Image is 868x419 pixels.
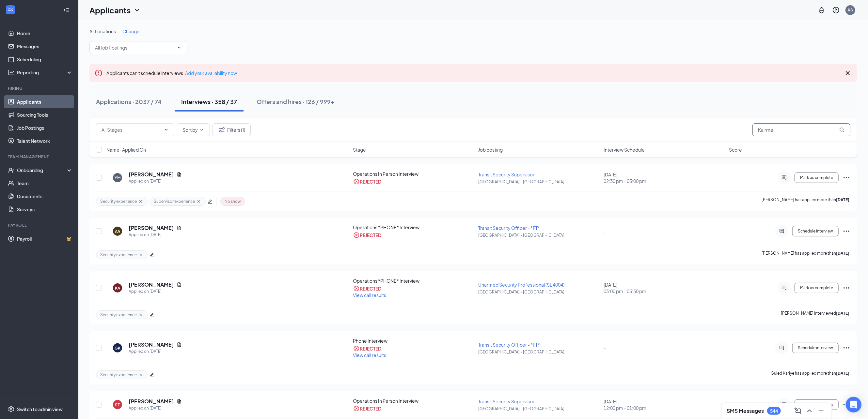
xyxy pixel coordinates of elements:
button: ComposeMessage [793,406,803,416]
span: 12:00 pm - 01:00 pm [604,405,725,411]
div: REJECTED [360,345,382,352]
span: Schedule interview [798,229,833,233]
svg: ActiveChat [780,175,788,180]
div: Phone Interview [353,337,475,344]
a: Documents [17,190,73,203]
span: edit [208,199,212,204]
svg: Settings [8,406,14,412]
span: No show [225,199,241,204]
span: Mark as complete [800,286,833,290]
span: View call results [353,292,387,298]
button: Schedule interview [792,343,839,353]
h5: [PERSON_NAME] [129,171,174,178]
span: Supervisor experience [154,199,195,204]
span: Security experience [100,372,137,378]
span: Interview Schedule [604,146,645,153]
svg: ChevronUp [806,407,813,415]
div: SZ [115,402,120,408]
span: View call results [353,352,387,358]
p: [GEOGRAPHIC_DATA] - [GEOGRAPHIC_DATA] [478,349,600,355]
p: [GEOGRAPHIC_DATA] - [GEOGRAPHIC_DATA] [478,232,600,238]
a: Talent Network [17,134,73,147]
p: [PERSON_NAME] has applied more than . [762,250,850,259]
svg: UserCheck [8,167,14,173]
div: Reporting [17,69,73,76]
div: Interviews · 358 / 37 [181,97,237,106]
svg: Collapse [63,7,70,13]
span: Score [729,146,742,153]
svg: CrossCircle [353,405,360,412]
div: Payroll [8,222,71,228]
svg: CrossCircle [353,285,360,292]
div: [DATE] [604,171,725,184]
a: Team [17,177,73,190]
svg: ChevronDown [133,6,141,14]
span: Security experience [100,312,137,318]
div: Operations In Person Interview [353,397,475,404]
div: [DATE] [604,281,725,294]
h3: SMS Messages [727,407,764,414]
div: Operations *PHONE* Interview [353,224,475,231]
input: All Job Postings [95,44,174,51]
h5: [PERSON_NAME] [129,341,174,348]
a: Applicants [17,95,73,108]
svg: Ellipses [843,174,850,182]
input: Search in interviews [752,123,850,136]
span: Change [122,28,140,34]
svg: Document [177,342,182,347]
button: ChevronUp [804,406,815,416]
div: KS [848,7,853,13]
button: Schedule interview [792,226,839,236]
div: 544 [770,408,778,414]
div: Applied on [DATE] [129,232,182,238]
svg: Filter [218,126,226,134]
div: KA [115,285,120,291]
p: [PERSON_NAME] has applied more than . [762,197,850,206]
a: Add your availability now [185,70,237,76]
a: Surveys [17,203,73,216]
span: Stage [353,146,366,153]
svg: ChevronDown [164,127,169,132]
span: - [604,345,606,351]
svg: Ellipses [843,284,850,292]
p: [GEOGRAPHIC_DATA] - [GEOGRAPHIC_DATA] [478,289,600,295]
span: Name · Applied On [106,146,146,153]
svg: CrossCircle [353,178,360,185]
div: Switch to admin view [17,406,63,412]
div: REJECTED [360,232,382,238]
a: Sourcing Tools [17,108,73,121]
div: [DATE] [604,398,725,411]
div: REJECTED [360,285,382,292]
h1: Applicants [89,5,131,16]
svg: CrossCircle [353,232,360,238]
span: edit [150,253,154,257]
p: [PERSON_NAME] interviewed . [781,310,850,319]
div: Onboarding [17,167,67,173]
div: Applied on [DATE] [129,405,182,412]
button: Filter Filters (1) [213,123,251,136]
span: edit [150,313,154,317]
div: Applied on [DATE] [129,178,182,185]
a: PayrollCrown [17,232,73,245]
svg: MagnifyingGlass [839,127,844,132]
svg: QuestionInfo [832,6,840,14]
span: Transit Security Supervisor [478,398,534,404]
svg: Cross [138,252,143,258]
h5: [PERSON_NAME] [129,398,174,405]
span: - [604,228,606,234]
svg: Document [177,225,182,231]
svg: ActiveChat [780,285,788,291]
svg: ComposeMessage [794,407,802,415]
p: [GEOGRAPHIC_DATA] - [GEOGRAPHIC_DATA] [478,179,600,185]
svg: Document [177,399,182,404]
svg: ActiveChat [778,345,786,351]
div: Open Intercom Messenger [846,397,861,412]
span: Unarmed Security Professional (SE4004) [478,282,564,288]
div: Applied on [DATE] [129,288,182,295]
div: Team Management [8,154,71,159]
svg: ActiveChat [780,402,788,407]
svg: Error [95,69,103,77]
div: Applications · 2037 / 74 [96,97,162,106]
span: Schedule interview [798,346,833,350]
span: Applicants can't schedule interviews. [106,70,237,76]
